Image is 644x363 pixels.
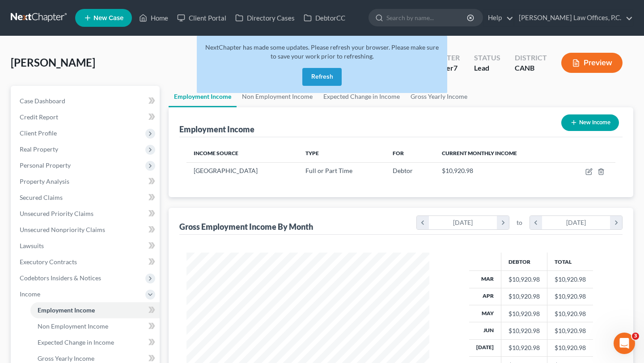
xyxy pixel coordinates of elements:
[393,167,413,174] span: Debtor
[514,10,633,26] a: [PERSON_NAME] Law Offices, P.C.
[20,113,58,121] span: Credit Report
[30,318,160,334] a: Non Employment Income
[20,274,101,282] span: Codebtors Insiders & Notices
[547,271,593,288] td: $10,920.98
[474,63,500,73] div: Lead
[305,150,319,156] span: Type
[135,10,173,26] a: Home
[20,210,93,217] span: Unsecured Priority Claims
[169,86,237,107] a: Employment Income
[417,216,429,229] i: chevron_left
[13,173,160,190] a: Property Analysis
[231,10,299,26] a: Directory Cases
[547,322,593,339] td: $10,920.98
[508,275,540,284] div: $10,920.98
[469,288,501,305] th: Apr
[517,218,522,227] span: to
[194,167,258,174] span: [GEOGRAPHIC_DATA]
[20,97,65,105] span: Case Dashboard
[302,68,342,86] button: Refresh
[497,216,509,229] i: chevron_right
[38,338,114,346] span: Expected Change in Income
[515,53,547,63] div: District
[38,322,108,330] span: Non Employment Income
[508,309,540,318] div: $10,920.98
[20,177,69,185] span: Property Analysis
[442,150,517,156] span: Current Monthly Income
[614,333,635,354] iframe: Intercom live chat
[632,333,639,340] span: 3
[508,292,540,301] div: $10,920.98
[508,343,540,352] div: $10,920.98
[13,93,160,109] a: Case Dashboard
[38,306,95,314] span: Employment Income
[13,222,160,238] a: Unsecured Nonpriority Claims
[501,253,547,270] th: Debtor
[20,161,71,169] span: Personal Property
[30,334,160,350] a: Expected Change in Income
[13,254,160,270] a: Executory Contracts
[515,63,547,73] div: CANB
[179,124,254,135] div: Employment Income
[20,290,40,298] span: Income
[20,226,105,233] span: Unsecured Nonpriority Claims
[305,167,352,174] span: Full or Part Time
[469,271,501,288] th: Mar
[530,216,542,229] i: chevron_left
[469,322,501,339] th: Jun
[299,10,350,26] a: DebtorCC
[393,150,404,156] span: For
[13,190,160,206] a: Secured Claims
[547,305,593,322] td: $10,920.98
[205,43,439,60] span: NextChapter has made some updates. Please refresh your browser. Please make sure to save your wor...
[38,355,94,362] span: Gross Yearly Income
[386,9,468,26] input: Search by name...
[173,10,231,26] a: Client Portal
[20,242,44,249] span: Lawsuits
[442,167,473,174] span: $10,920.98
[13,109,160,125] a: Credit Report
[547,288,593,305] td: $10,920.98
[93,15,123,21] span: New Case
[11,56,95,69] span: [PERSON_NAME]
[469,305,501,322] th: May
[20,258,77,266] span: Executory Contracts
[194,150,238,156] span: Income Source
[561,53,623,73] button: Preview
[508,326,540,335] div: $10,920.98
[13,206,160,222] a: Unsecured Priority Claims
[30,302,160,318] a: Employment Income
[542,216,610,229] div: [DATE]
[474,53,500,63] div: Status
[20,145,58,153] span: Real Property
[547,339,593,356] td: $10,920.98
[20,129,57,137] span: Client Profile
[13,238,160,254] a: Lawsuits
[179,221,313,232] div: Gross Employment Income By Month
[547,253,593,270] th: Total
[469,339,501,356] th: [DATE]
[20,194,63,201] span: Secured Claims
[610,216,622,229] i: chevron_right
[483,10,513,26] a: Help
[453,63,458,72] span: 7
[429,216,497,229] div: [DATE]
[561,114,619,131] button: New Income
